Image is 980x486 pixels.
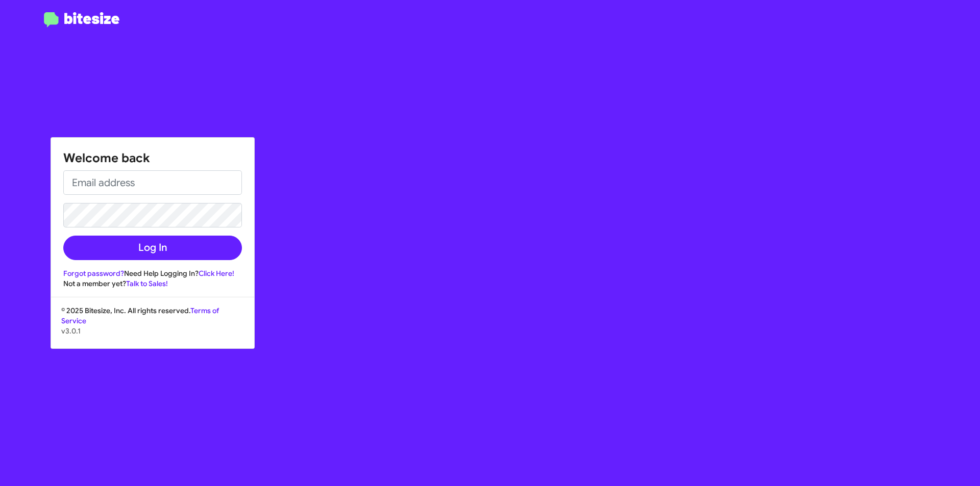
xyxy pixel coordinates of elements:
div: Need Help Logging In? [63,268,242,278]
input: Email address [63,170,242,195]
button: Log In [63,236,242,260]
a: Forgot password? [63,269,124,278]
div: Not a member yet? [63,278,242,289]
a: Talk to Sales! [126,279,168,288]
a: Click Here! [199,269,234,278]
div: © 2025 Bitesize, Inc. All rights reserved. [51,305,254,348]
h1: Welcome back [63,150,242,166]
p: v3.0.1 [61,326,244,336]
